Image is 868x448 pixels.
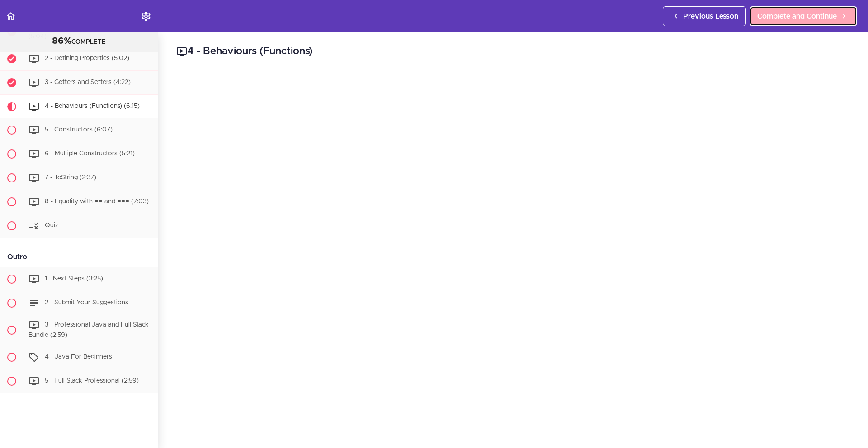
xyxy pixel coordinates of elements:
span: 2 - Defining Properties (5:02) [45,55,129,61]
svg: Back to course curriculum [5,11,16,22]
a: Complete and Continue [750,6,857,26]
span: 1 - Next Steps (3:25) [45,275,103,282]
span: 7 - ToString (2:37) [45,174,96,181]
span: 3 - Professional Java and Full Stack Bundle (2:59) [28,322,149,338]
span: Quiz [45,222,58,229]
span: 5 - Constructors (6:07) [45,126,113,133]
svg: Settings Menu [141,11,151,22]
span: Previous Lesson [683,11,738,22]
span: 2 - Submit Your Suggestions [45,299,128,306]
span: 3 - Getters and Setters (4:22) [45,79,131,85]
a: Previous Lesson [663,6,746,26]
h2: 4 - Behaviours (Functions) [176,44,850,59]
span: 4 - Behaviours (Functions) (6:15) [45,103,140,109]
div: COMPLETE [11,36,146,47]
span: 8 - Equality with == and === (7:03) [45,198,149,205]
span: 86% [52,37,71,46]
span: 6 - Multiple Constructors (5:21) [45,150,135,157]
span: 4 - Java For Beginners [45,354,112,360]
span: Complete and Continue [757,11,837,22]
span: 5 - Full Stack Professional (2:59) [45,378,139,384]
